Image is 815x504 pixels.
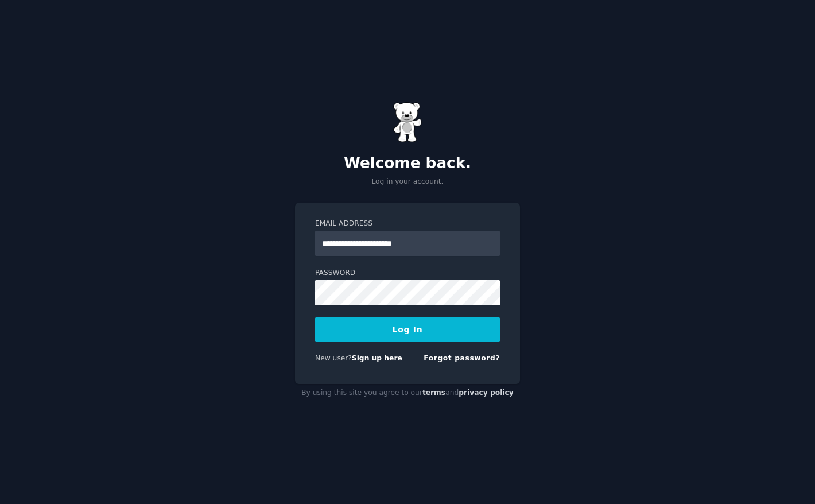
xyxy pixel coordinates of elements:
span: New user? [315,354,352,362]
label: Email Address [315,219,500,229]
p: Log in your account. [295,177,520,187]
a: Sign up here [352,354,402,362]
h2: Welcome back. [295,154,520,173]
label: Password [315,268,500,278]
a: privacy policy [459,389,514,397]
a: Forgot password? [424,354,500,362]
a: terms [422,389,445,397]
button: Log In [315,317,500,342]
img: Gummy Bear [393,102,422,142]
div: By using this site you agree to our and [295,384,520,402]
